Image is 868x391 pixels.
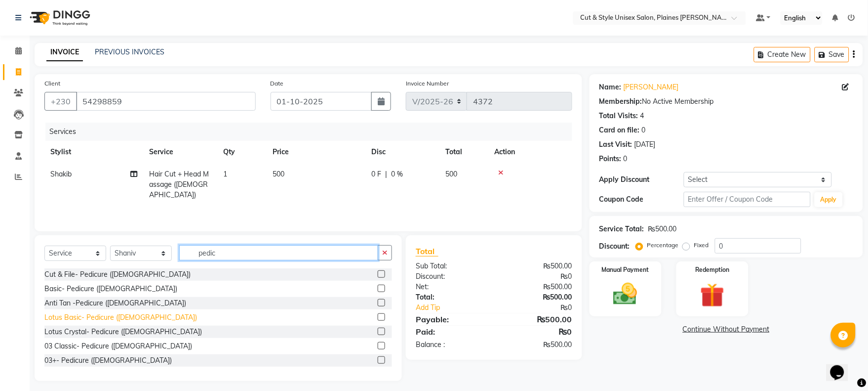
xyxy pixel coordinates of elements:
th: Action [489,141,572,163]
a: [PERSON_NAME] [624,82,679,92]
div: ₨500.00 [494,282,579,292]
div: Card on file: [599,125,640,135]
label: Invoice Number [406,79,449,88]
label: Redemption [695,265,729,274]
div: ₨0 [494,271,579,282]
div: Basic- Pedicure ([DEMOGRAPHIC_DATA]) [44,284,177,294]
div: 0 [642,125,646,135]
label: Date [271,79,284,88]
img: _cash.svg [606,280,645,308]
div: Points: [599,154,622,164]
span: 0 F [371,169,381,179]
div: Discount: [408,271,494,282]
input: Search by Name/Mobile/Email/Code [76,92,256,111]
div: Membership: [599,96,642,107]
input: Search or Scan [179,245,378,261]
div: 03 Classic- Pedicure ([DEMOGRAPHIC_DATA]) [44,341,192,351]
img: logo [25,4,93,32]
span: Shakib [50,170,72,178]
a: Continue Without Payment [592,324,861,335]
span: Hair Cut + Head Massage ([DEMOGRAPHIC_DATA]) [149,170,209,199]
img: _gift.svg [693,280,732,310]
button: Create New [754,47,811,62]
th: Qty [217,141,267,163]
div: ₨500.00 [648,224,677,234]
div: [DATE] [634,139,656,150]
div: 03+- Pedicure ([DEMOGRAPHIC_DATA]) [44,355,172,366]
div: Paid: [408,326,494,338]
div: Apply Discount [599,174,684,185]
div: ₨500.00 [494,261,579,271]
div: 4 [640,111,644,121]
a: PREVIOUS INVOICES [95,47,164,56]
th: Stylist [44,141,143,163]
label: Fixed [694,241,709,250]
label: Manual Payment [602,265,649,274]
div: No Active Membership [599,96,853,107]
th: Price [267,141,365,163]
div: Anti Tan -Pedicure ([DEMOGRAPHIC_DATA]) [44,298,186,308]
div: Total Visits: [599,111,638,121]
th: Service [143,141,217,163]
div: Payable: [408,313,494,325]
div: Services [45,123,580,141]
div: Cut & File- Pedicure ([DEMOGRAPHIC_DATA]) [44,269,191,280]
div: ₨0 [508,303,579,313]
div: Service Total: [599,224,644,234]
span: 1 [223,170,227,178]
th: Total [439,141,489,163]
button: +230 [44,92,77,111]
label: Percentage [647,241,679,250]
div: ₨500.00 [494,313,579,325]
div: Balance : [408,340,494,350]
label: Client [44,79,60,88]
button: Apply [815,192,843,207]
div: Sub Total: [408,261,494,271]
input: Enter Offer / Coupon Code [684,192,811,207]
button: Save [815,47,849,62]
div: 0 [624,154,628,164]
a: INVOICE [46,43,83,61]
a: Add Tip [408,303,508,313]
span: 500 [273,170,284,178]
div: ₨0 [494,326,579,338]
iframe: chat widget [827,351,858,381]
div: Discount: [599,241,630,252]
div: Coupon Code [599,194,684,205]
div: Net: [408,282,494,292]
div: Total: [408,292,494,303]
div: Lotus Basic- Pedicure ([DEMOGRAPHIC_DATA]) [44,312,197,323]
span: Total [416,246,438,257]
span: | [385,169,387,179]
div: ₨500.00 [494,340,579,350]
th: Disc [365,141,439,163]
div: Last Visit: [599,139,632,150]
div: Name: [599,82,622,92]
span: 0 % [391,169,403,179]
div: Lotus Crystal- Pedicure ([DEMOGRAPHIC_DATA]) [44,327,202,337]
div: ₨500.00 [494,292,579,303]
span: 500 [445,170,457,178]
